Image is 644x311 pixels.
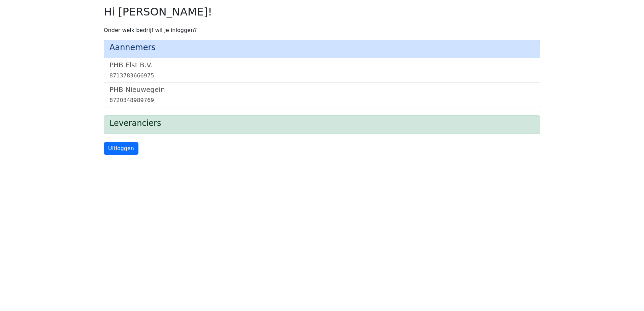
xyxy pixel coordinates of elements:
[109,61,535,69] h5: PHB Elst B.V.
[109,85,535,104] a: PHB Nieuwegein8720348989769
[109,61,535,80] a: PHB Elst B.V.8713783666975
[109,43,535,53] h4: Aannemers
[109,85,535,94] h5: PHB Nieuwegein
[104,26,540,34] p: Onder welk bedrijf wil je inloggen?
[109,96,535,104] div: 8720348989769
[104,5,540,18] h2: Hi [PERSON_NAME]!
[109,118,535,128] h4: Leveranciers
[104,142,138,155] a: Uitloggen
[109,72,535,80] div: 8713783666975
